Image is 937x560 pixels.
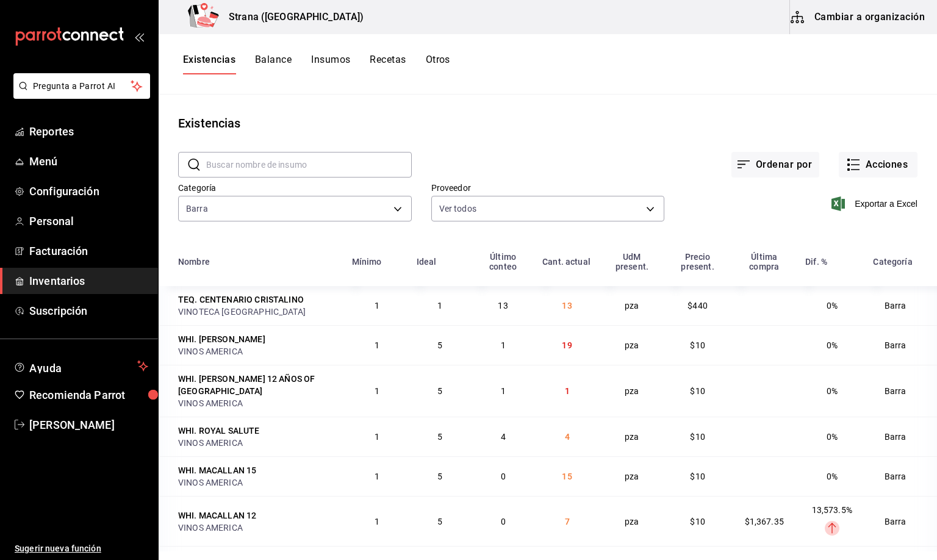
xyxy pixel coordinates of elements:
[439,203,476,215] span: Ver todos
[866,365,937,417] td: Barra
[370,54,406,74] button: Recetas
[812,505,852,515] span: 13,573.5%
[690,386,705,396] span: $10
[311,54,350,74] button: Insumos
[183,54,235,74] button: Existencias
[672,252,723,271] div: Precio present.
[437,432,442,442] span: 5
[13,73,150,99] button: Pregunta a Parrot AI
[866,325,937,365] td: Barra
[866,496,937,546] td: Barra
[29,153,148,170] span: Menú
[178,464,256,476] div: WHI. MACALLAN 15
[178,476,337,489] div: VINOS AMERICA
[827,386,838,396] span: 0%
[562,472,572,481] span: 15
[375,301,379,311] span: 1
[562,340,572,350] span: 19
[178,425,260,437] div: WHI. ROYAL SALUTE
[178,333,265,345] div: WHI. [PERSON_NAME]
[690,517,705,526] span: $10
[178,509,256,522] div: WHI. MACALLAN 12
[690,472,705,481] span: $10
[501,432,506,442] span: 4
[690,340,705,350] span: $10
[501,517,506,526] span: 0
[134,32,144,41] button: open_drawer_menu
[478,252,528,271] div: Último conteo
[542,257,591,267] div: Cant. actual
[562,301,572,311] span: 13
[178,437,337,449] div: VINOS AMERICA
[29,183,148,199] span: Configuración
[178,257,210,267] div: Nombre
[599,496,665,546] td: pza
[805,257,827,267] div: Dif. %
[437,517,442,526] span: 5
[731,152,819,178] button: Ordenar por
[178,522,337,534] div: VINOS AMERICA
[426,54,450,74] button: Otros
[599,456,665,496] td: pza
[690,432,705,442] span: $10
[745,517,784,526] span: $1,367.35
[29,303,148,319] span: Suscripción
[375,340,379,350] span: 1
[178,345,337,357] div: VINOS AMERICA
[33,80,131,93] span: Pregunta a Parrot AI
[866,456,937,496] td: Barra
[827,301,838,311] span: 0%
[375,517,379,526] span: 1
[687,301,708,311] span: $440
[178,114,240,132] div: Existencias
[834,196,917,211] button: Exportar a Excel
[498,301,508,311] span: 13
[501,472,506,481] span: 0
[178,373,337,397] div: WHI. [PERSON_NAME] 12 AÑOS OF [GEOGRAPHIC_DATA]
[352,257,382,267] div: Mínimo
[501,386,506,396] span: 1
[873,257,912,267] div: Categoría
[599,365,665,417] td: pza
[738,252,791,271] div: Última compra
[255,54,292,74] button: Balance
[29,243,148,259] span: Facturación
[866,417,937,456] td: Barra
[29,359,132,373] span: Ayuda
[15,542,148,555] span: Sugerir nueva función
[178,306,337,318] div: VINOTECA [GEOGRAPHIC_DATA]
[827,432,838,442] span: 0%
[29,387,148,403] span: Recomienda Parrot
[29,417,148,433] span: [PERSON_NAME]
[437,472,442,481] span: 5
[565,386,570,396] span: 1
[866,286,937,325] td: Barra
[186,203,208,215] span: Barra
[178,184,412,192] label: Categoría
[219,10,364,24] h3: Strana ([GEOGRAPHIC_DATA])
[417,257,437,267] div: Ideal
[437,386,442,396] span: 5
[29,273,148,289] span: Inventarios
[9,88,150,101] a: Pregunta a Parrot AI
[839,152,917,178] button: Acciones
[375,432,379,442] span: 1
[501,340,506,350] span: 1
[183,54,450,74] div: navigation tabs
[375,472,379,481] span: 1
[599,417,665,456] td: pza
[29,123,148,140] span: Reportes
[375,386,379,396] span: 1
[437,340,442,350] span: 5
[599,325,665,365] td: pza
[431,184,665,192] label: Proveedor
[206,153,412,177] input: Buscar nombre de insumo
[599,286,665,325] td: pza
[827,340,838,350] span: 0%
[565,432,570,442] span: 4
[827,472,838,481] span: 0%
[29,213,148,229] span: Personal
[437,301,442,311] span: 1
[178,293,304,306] div: TEQ. CENTENARIO CRISTALINO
